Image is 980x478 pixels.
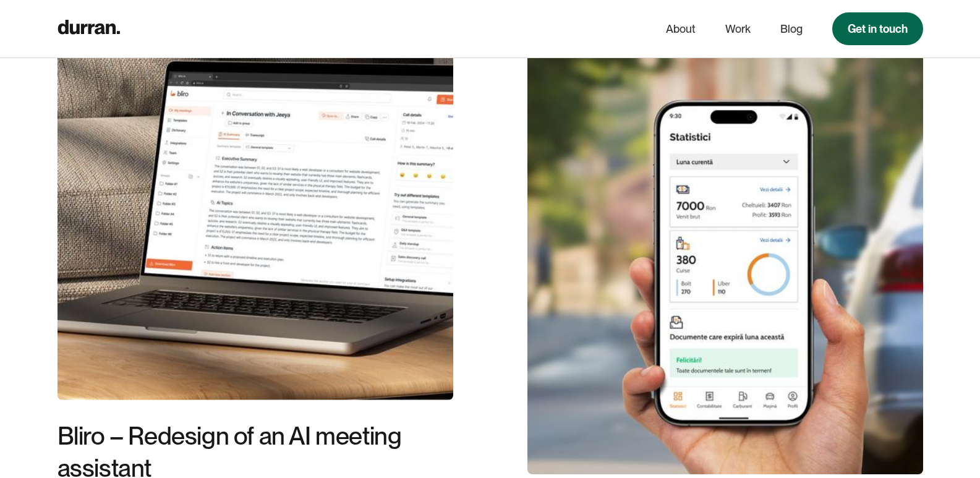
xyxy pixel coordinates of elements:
a: About [666,17,696,41]
a: Get in touch [832,12,923,45]
a: home [58,17,120,41]
a: Blog [780,17,803,41]
a: Work [725,17,751,41]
